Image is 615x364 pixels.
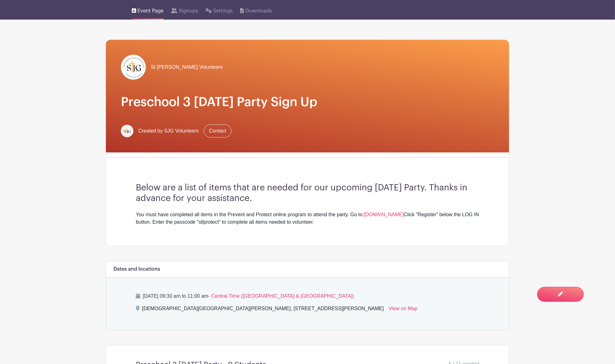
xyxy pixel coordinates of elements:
div: [DEMOGRAPHIC_DATA][GEOGRAPHIC_DATA][PERSON_NAME], [STREET_ADDRESS][PERSON_NAME] [142,305,384,315]
img: Logo%20jpg.jpg [121,125,133,137]
a: [DOMAIN_NAME] [364,212,404,217]
div: You must have completed all items in the Prevent and Protect online program to attend the party. ... [136,211,479,226]
a: Contact [204,124,231,138]
h1: Preschool 3 [DATE] Party Sign Up [121,95,494,110]
span: Settings [213,7,233,15]
h3: Below are a list of items that are needed for our upcoming [DATE] Party. Thanks in advance for yo... [136,183,479,203]
span: Downloads [246,7,272,15]
p: [DATE] 09:30 am to 11:00 am [136,292,479,300]
span: Created by SJG Volunteers [138,127,199,135]
span: St [PERSON_NAME] Volunteers [151,63,223,71]
span: - Central Time ([GEOGRAPHIC_DATA] & [GEOGRAPHIC_DATA]) [208,293,354,299]
a: View on Map [389,305,417,315]
h6: Dates and locations [113,266,160,272]
img: Logo%20jpg.jpg [121,55,146,80]
span: Event Page [137,7,164,15]
span: Signups [179,7,198,15]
